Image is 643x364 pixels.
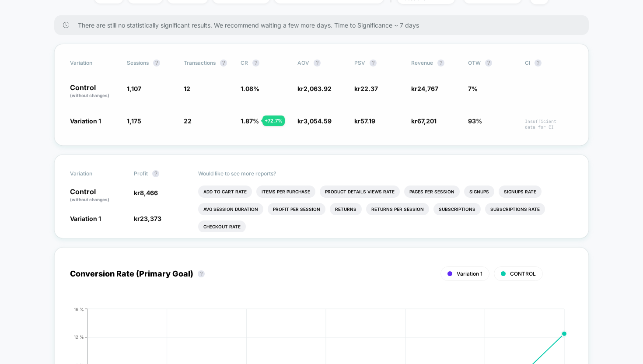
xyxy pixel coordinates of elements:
span: (without changes) [70,197,109,202]
span: 93% [468,117,482,125]
span: kr [354,85,378,92]
span: kr [134,215,161,222]
span: 3,054.59 [304,117,332,125]
span: OTW [468,59,516,66]
span: Transactions [184,59,216,66]
li: Pages Per Session [404,185,460,198]
tspan: 16 % [74,306,84,311]
span: AOV [297,59,309,66]
button: ? [314,59,321,66]
span: kr [297,117,332,125]
button: ? [370,59,377,66]
li: Subscriptions [433,203,481,215]
button: ? [252,59,259,66]
span: Variation 1 [70,117,101,125]
span: 1.87 % [241,117,259,125]
li: Items Per Purchase [256,185,315,198]
li: Returns [330,203,362,215]
span: Variation [70,59,118,66]
span: 22.37 [360,85,378,92]
li: Add To Cart Rate [198,185,252,198]
li: Returns Per Session [366,203,429,215]
span: PSV [354,59,365,66]
span: kr [134,189,158,196]
span: 2,063.92 [304,85,332,92]
span: 23,373 [140,215,161,222]
span: Variation 1 [457,270,482,277]
li: Signups [464,185,494,198]
span: 1,107 [127,85,141,92]
span: Revenue [411,59,433,66]
li: Product Details Views Rate [320,185,400,198]
button: ? [485,59,492,66]
span: kr [411,117,437,125]
span: Sessions [127,59,149,66]
span: 57.19 [360,117,375,125]
button: ? [535,59,542,66]
li: Checkout Rate [198,220,246,233]
button: ? [152,170,159,177]
p: Control [70,84,118,99]
span: 22 [184,117,192,125]
li: Avg Session Duration [198,203,263,215]
li: Signups Rate [499,185,542,198]
span: kr [411,85,438,92]
div: + 72.7 % [262,115,285,126]
p: Control [70,188,125,203]
li: Subscriptions Rate [485,203,545,215]
p: Would like to see more reports? [198,170,573,177]
span: kr [354,117,375,125]
span: Profit [134,170,148,177]
span: 1.08 % [241,85,259,92]
span: 1,175 [127,117,141,125]
span: 8,466 [140,189,158,196]
span: CONTROL [510,270,536,277]
span: 67,201 [417,117,437,125]
tspan: 12 % [74,334,84,339]
button: ? [220,59,227,66]
span: Variation [70,170,118,177]
span: CI [525,59,573,66]
span: CR [241,59,248,66]
span: Insufficient data for CI [525,119,573,130]
span: 12 [184,85,190,92]
span: (without changes) [70,93,109,98]
span: --- [525,86,573,99]
span: kr [297,85,332,92]
li: Profit Per Session [268,203,325,215]
button: ? [437,59,444,66]
button: ? [153,59,160,66]
span: 7% [468,85,478,92]
button: ? [198,270,205,277]
span: Variation 1 [70,215,101,222]
span: There are still no statistically significant results. We recommend waiting a few more days . Time... [78,21,571,29]
span: 24,767 [417,85,438,92]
